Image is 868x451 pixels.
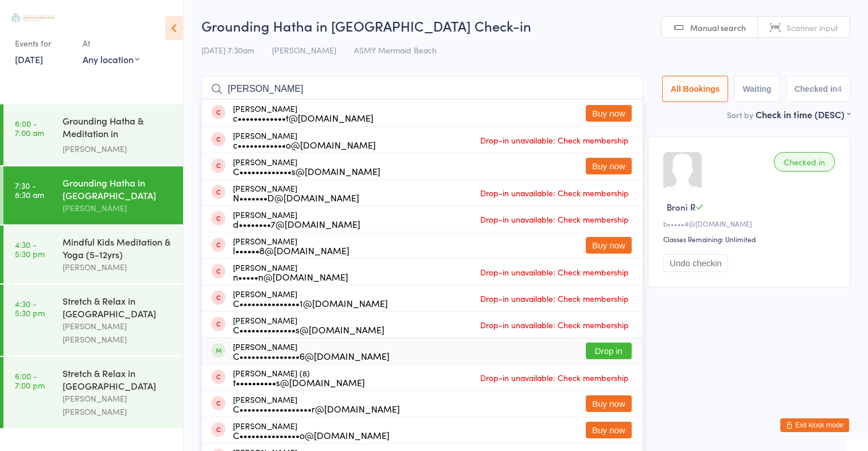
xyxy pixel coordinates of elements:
[15,34,71,53] div: Events for
[233,430,390,440] div: C•••••••••••••••o@[DOMAIN_NAME]
[201,44,254,56] span: [DATE] 7:30am
[233,298,388,308] div: C•••••••••••••••1@[DOMAIN_NAME]
[586,237,632,254] button: Buy now
[15,119,44,137] time: 6:00 - 7:00 am
[63,142,173,155] div: [PERSON_NAME]
[354,44,437,56] span: ASMY Mermaid Beach
[477,369,632,386] span: Drop-in unavailable: Check membership
[15,371,45,390] time: 6:00 - 7:00 pm
[774,152,835,172] div: Checked in
[663,254,728,272] button: Undo checkin
[233,166,380,176] div: C•••••••••••••s@[DOMAIN_NAME]
[63,235,173,261] div: Mindful Kids Meditation & Yoga (5-12yrs)
[233,289,388,308] div: [PERSON_NAME]
[233,236,349,255] div: [PERSON_NAME]
[63,114,173,142] div: Grounding Hatha & Meditation in [GEOGRAPHIC_DATA]
[233,113,373,122] div: c••••••••••••t@[DOMAIN_NAME]
[233,325,384,334] div: C••••••••••••••s@[DOMAIN_NAME]
[15,299,45,317] time: 4:30 - 5:30 pm
[63,367,173,392] div: Stretch & Relax in [GEOGRAPHIC_DATA]
[690,22,746,33] span: Manual search
[233,131,376,149] div: [PERSON_NAME]
[477,131,632,149] span: Drop-in unavailable: Check membership
[756,108,850,120] div: Check in time (DESC)
[3,226,183,283] a: 4:30 -5:30 pmMindful Kids Meditation & Yoga (5-12yrs)[PERSON_NAME]
[780,418,849,432] button: Exit kiosk mode
[63,294,173,320] div: Stretch & Relax in [GEOGRAPHIC_DATA]
[233,263,348,281] div: [PERSON_NAME]
[233,272,348,281] div: n•••••n@[DOMAIN_NAME]
[727,109,753,120] label: Sort by
[272,44,336,56] span: [PERSON_NAME]
[83,34,139,53] div: At
[663,219,838,228] div: b•••••4@[DOMAIN_NAME]
[667,201,695,213] span: Broni R
[201,16,850,35] h2: Grounding Hatha in [GEOGRAPHIC_DATA] Check-in
[83,53,139,65] div: Any location
[477,211,632,228] span: Drop-in unavailable: Check membership
[3,104,183,165] a: 6:00 -7:00 amGrounding Hatha & Meditation in [GEOGRAPHIC_DATA][PERSON_NAME]
[662,76,729,102] button: All Bookings
[586,395,632,412] button: Buy now
[15,181,44,199] time: 7:30 - 8:30 am
[786,76,851,102] button: Checked in4
[11,13,55,22] img: Australian School of Meditation & Yoga (Gold Coast)
[233,246,349,255] div: l••••••8@[DOMAIN_NAME]
[233,210,360,228] div: [PERSON_NAME]
[63,261,173,274] div: [PERSON_NAME]
[233,395,400,413] div: [PERSON_NAME]
[837,84,842,94] div: 4
[233,184,359,202] div: [PERSON_NAME]
[233,342,390,360] div: [PERSON_NAME]
[3,166,183,224] a: 7:30 -8:30 amGrounding Hatha in [GEOGRAPHIC_DATA][PERSON_NAME]
[586,343,632,359] button: Drop in
[586,422,632,438] button: Buy now
[233,193,359,202] div: N•••••••D@[DOMAIN_NAME]
[233,421,390,440] div: [PERSON_NAME]
[586,158,632,174] button: Buy now
[233,378,365,387] div: t••••••••••s@[DOMAIN_NAME]
[734,76,780,102] button: Waiting
[477,290,632,307] span: Drop-in unavailable: Check membership
[663,234,838,244] div: Classes Remaining: Unlimited
[586,105,632,122] button: Buy now
[233,104,373,122] div: [PERSON_NAME]
[3,357,183,428] a: 6:00 -7:00 pmStretch & Relax in [GEOGRAPHIC_DATA][PERSON_NAME] [PERSON_NAME]
[63,392,173,418] div: [PERSON_NAME] [PERSON_NAME]
[233,404,400,413] div: C••••••••••••••••••r@[DOMAIN_NAME]
[787,22,838,33] span: Scanner input
[477,316,632,333] span: Drop-in unavailable: Check membership
[201,76,643,102] input: Search
[233,351,390,360] div: C•••••••••••••••6@[DOMAIN_NAME]
[15,240,45,258] time: 4:30 - 5:30 pm
[233,368,365,387] div: [PERSON_NAME] (8)
[233,316,384,334] div: [PERSON_NAME]
[3,285,183,356] a: 4:30 -5:30 pmStretch & Relax in [GEOGRAPHIC_DATA][PERSON_NAME] [PERSON_NAME]
[63,176,173,201] div: Grounding Hatha in [GEOGRAPHIC_DATA]
[233,219,360,228] div: d••••••••7@[DOMAIN_NAME]
[233,140,376,149] div: c••••••••••••o@[DOMAIN_NAME]
[63,201,173,215] div: [PERSON_NAME]
[233,157,380,176] div: [PERSON_NAME]
[15,53,43,65] a: [DATE]
[477,184,632,201] span: Drop-in unavailable: Check membership
[63,320,173,346] div: [PERSON_NAME] [PERSON_NAME]
[477,263,632,281] span: Drop-in unavailable: Check membership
